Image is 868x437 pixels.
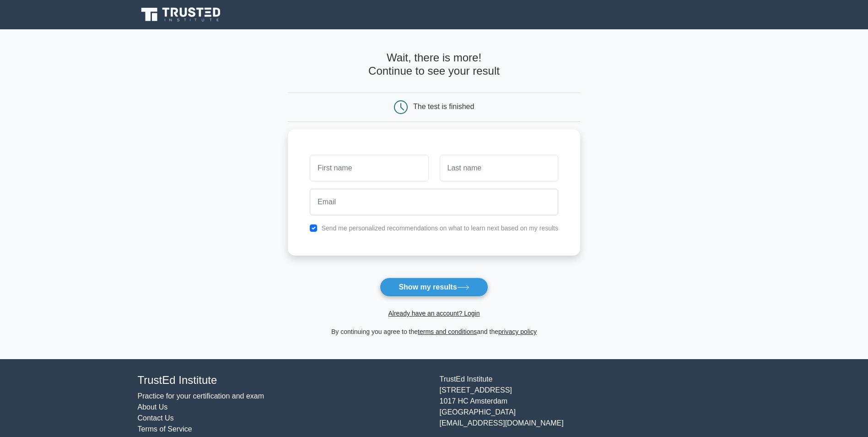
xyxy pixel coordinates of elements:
input: First name [310,155,428,181]
h4: Wait, there is more! Continue to see your result [288,51,580,78]
label: Send me personalized recommendations on what to learn next based on my results [321,224,558,232]
input: Last name [440,155,558,181]
button: Show my results [380,278,488,297]
a: Terms of Service [138,425,192,433]
a: terms and conditions [418,328,477,335]
a: Practice for your certification and exam [138,392,264,400]
input: Email [310,189,558,215]
div: The test is finished [413,103,474,110]
a: privacy policy [498,328,537,335]
a: Contact Us [138,414,174,422]
a: About Us [138,403,168,411]
a: Already have an account? Login [388,310,480,317]
h4: TrustEd Institute [138,374,429,387]
div: By continuing you agree to the and the [282,326,586,337]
